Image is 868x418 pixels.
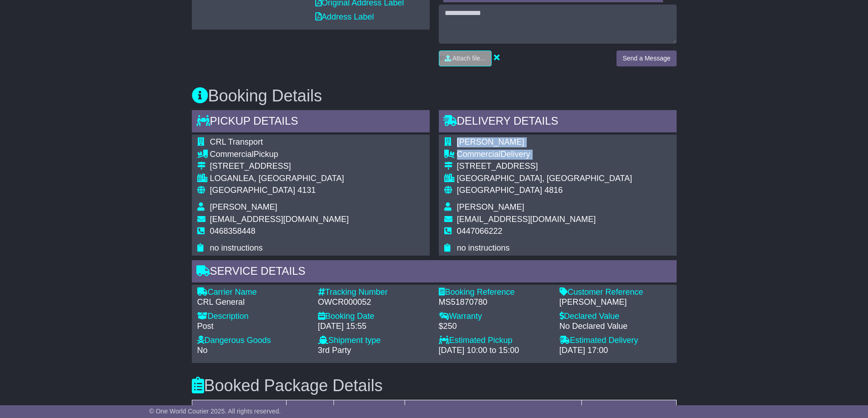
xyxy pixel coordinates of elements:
[197,312,309,322] div: Description
[457,174,632,184] div: [GEOGRAPHIC_DATA], [GEOGRAPHIC_DATA]
[439,110,677,135] div: Delivery Details
[439,322,550,332] div: $250
[457,227,503,236] span: 0447066222
[318,336,430,346] div: Shipment type
[197,287,309,297] div: Carrier Name
[616,50,676,66] button: Send a Message
[210,227,256,236] span: 0468358448
[439,336,550,346] div: Estimated Pickup
[318,346,351,355] span: 3rd Party
[457,202,524,212] span: [PERSON_NAME]
[192,110,430,135] div: Pickup Details
[439,287,550,297] div: Booking Reference
[560,287,671,297] div: Customer Reference
[210,186,295,195] span: [GEOGRAPHIC_DATA]
[439,312,550,322] div: Warranty
[457,243,510,252] span: no instructions
[192,87,677,105] h3: Booking Details
[457,161,632,171] div: [STREET_ADDRESS]
[315,12,374,21] a: Address Label
[197,297,309,307] div: CRL General
[318,287,430,297] div: Tracking Number
[318,297,430,307] div: OWCR000052
[197,322,309,332] div: Post
[192,377,677,395] h3: Booked Package Details
[560,346,671,356] div: [DATE] 17:00
[457,150,501,159] span: Commercial
[210,161,349,171] div: [STREET_ADDRESS]
[457,150,632,160] div: Delivery
[210,215,349,224] span: [EMAIL_ADDRESS][DOMAIN_NAME]
[192,260,677,285] div: Service Details
[560,322,671,332] div: No Declared Value
[457,215,596,224] span: [EMAIL_ADDRESS][DOMAIN_NAME]
[210,150,349,160] div: Pickup
[560,312,671,322] div: Declared Value
[210,150,254,159] span: Commercial
[197,346,208,355] span: No
[439,297,550,307] div: MS51870780
[318,322,430,332] div: [DATE] 15:55
[544,186,563,195] span: 4816
[210,202,277,212] span: [PERSON_NAME]
[560,297,671,307] div: [PERSON_NAME]
[197,336,309,346] div: Dangerous Goods
[457,137,524,146] span: [PERSON_NAME]
[439,346,550,356] div: [DATE] 10:00 to 15:00
[210,243,263,252] span: no instructions
[457,186,542,195] span: [GEOGRAPHIC_DATA]
[560,336,671,346] div: Estimated Delivery
[210,137,263,146] span: CRL Transport
[149,408,281,415] span: © One World Courier 2025. All rights reserved.
[298,186,316,195] span: 4131
[210,174,349,184] div: LOGANLEA, [GEOGRAPHIC_DATA]
[318,312,430,322] div: Booking Date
